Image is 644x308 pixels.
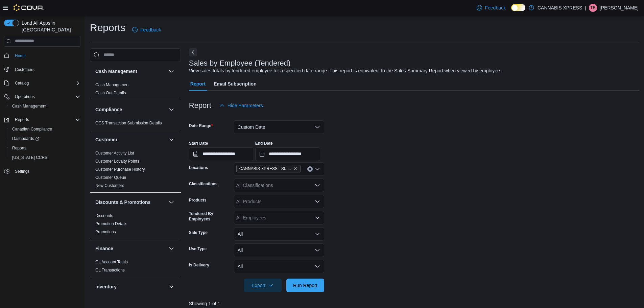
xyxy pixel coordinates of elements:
span: Export [248,279,278,292]
span: TB [590,4,595,12]
a: Reports [9,144,29,152]
a: Promotion Details [95,221,127,226]
button: Cash Management [7,101,83,111]
div: Compliance [90,119,181,130]
h3: Discounts & Promotions [95,199,150,206]
a: Discounts [95,213,113,218]
button: Remove CANNABIS XPRESS - St. George (Main Street) from selection in this group [293,167,297,171]
a: Dashboards [9,135,42,143]
button: Open list of options [315,183,320,188]
span: Settings [12,167,80,175]
span: Reports [12,116,80,124]
a: New Customers [95,183,124,188]
button: Home [1,51,83,61]
input: Press the down key to open a popover containing a calendar. [255,147,320,161]
div: Cash Management [90,81,181,100]
button: [US_STATE] CCRS [7,153,83,162]
label: Date Range [189,123,213,128]
button: Next [189,48,197,56]
a: Feedback [474,1,508,15]
button: Customer [95,136,166,143]
button: Cash Management [167,67,175,75]
button: Compliance [167,105,175,114]
span: Home [12,51,80,60]
button: Compliance [95,106,166,113]
span: Dashboards [12,136,39,141]
span: Home [15,53,26,58]
span: Cash Management [95,82,129,88]
button: Finance [95,245,166,252]
button: All [234,227,324,241]
button: Operations [1,92,83,101]
h3: Sales by Employee (Tendered) [189,59,291,67]
button: Clear input [307,166,313,172]
button: Export [244,279,282,292]
a: Dashboards [7,134,83,143]
h3: Compliance [95,106,122,113]
a: Settings [12,167,32,175]
span: Feedback [140,26,161,33]
span: Customers [12,65,80,74]
button: Open list of options [315,199,320,204]
button: Catalog [12,79,31,87]
span: Run Report [293,282,317,289]
button: Custom Date [234,120,324,134]
p: Showing 1 of 1 [189,300,639,307]
h3: Report [189,101,211,110]
a: Promotions [95,230,116,234]
p: [PERSON_NAME] [600,4,639,12]
label: Sale Type [189,230,208,235]
a: Canadian Compliance [9,125,55,133]
h3: Cash Management [95,68,137,75]
span: Cash Management [12,103,46,109]
a: Customers [12,66,37,74]
a: Cash Out Details [95,91,126,95]
button: All [234,243,324,257]
span: Report [190,77,206,91]
a: Cash Management [9,102,49,110]
button: Customers [1,65,83,74]
span: GL Transactions [95,267,125,273]
button: Discounts & Promotions [167,198,175,206]
input: Dark Mode [511,4,525,11]
span: Dashboards [9,135,80,143]
h3: Finance [95,245,113,252]
p: CANNABIS XPRESS [538,4,582,12]
span: Reports [15,117,29,122]
a: Customer Purchase History [95,167,145,172]
label: Is Delivery [189,262,209,268]
button: Inventory [95,283,166,290]
button: Customer [167,136,175,144]
span: Customer Purchase History [95,167,145,172]
span: Promotions [95,229,116,235]
span: Hide Parameters [228,102,263,109]
button: Hide Parameters [217,99,266,112]
span: [US_STATE] CCRS [12,155,47,160]
label: Classifications [189,181,218,187]
span: Operations [15,94,35,99]
input: Press the down key to open a popover containing a calendar. [189,147,254,161]
button: Operations [12,93,38,101]
a: Feedback [129,23,164,37]
span: Load All Apps in [GEOGRAPHIC_DATA] [19,20,80,33]
button: Catalog [1,78,83,88]
span: Customer Queue [95,175,126,180]
img: Cova [14,4,44,11]
button: Discounts & Promotions [95,199,166,206]
nav: Complex example [4,48,80,194]
span: Catalog [15,80,29,86]
span: Settings [15,169,29,174]
span: CANNABIS XPRESS - St. [PERSON_NAME] ([GEOGRAPHIC_DATA]) [239,165,292,172]
span: Cash Management [9,102,80,110]
p: | [585,4,586,12]
button: Open list of options [315,215,320,220]
div: Tristin Barr [589,4,597,12]
button: All [234,260,324,273]
span: OCS Transaction Submission Details [95,120,162,126]
label: Tendered By Employees [189,211,231,222]
span: New Customers [95,183,124,188]
span: GL Account Totals [95,259,128,265]
span: Canadian Compliance [12,126,52,132]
